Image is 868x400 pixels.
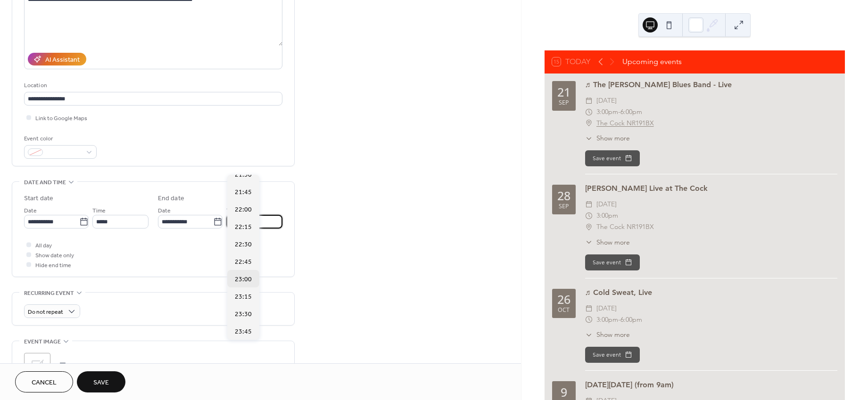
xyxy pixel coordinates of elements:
[158,206,171,216] span: Date
[561,386,567,398] div: 9
[585,221,593,233] div: ​
[585,254,640,270] button: Save event
[585,133,630,143] button: ​Show more
[585,210,593,221] div: ​
[235,309,252,319] span: 23:30
[15,371,73,392] button: Cancel
[557,190,570,202] div: 28
[585,330,630,340] button: ​Show more
[28,307,63,318] span: Do not repeat
[585,95,593,106] div: ​
[35,114,87,123] span: Link to Google Maps
[585,287,837,298] div: ♬ Cold Sweat, Live
[622,56,682,67] div: Upcoming events
[596,221,654,233] span: The Cock NR191BX
[585,379,837,391] div: [DATE][DATE] (from 9am)
[585,118,593,129] div: ​
[558,307,570,313] div: Oct
[596,330,630,340] span: Show more
[596,314,618,326] span: 3:00pm
[35,241,52,251] span: All day
[585,106,593,118] div: ​
[557,294,570,305] div: 26
[559,204,569,210] div: Sep
[618,106,620,118] span: -
[24,337,61,347] span: Event image
[32,378,57,388] span: Cancel
[28,53,86,65] button: AI Assistant
[24,134,95,144] div: Event color
[585,330,593,340] div: ​
[24,206,37,216] span: Date
[620,314,642,326] span: 6:00pm
[585,183,837,194] div: [PERSON_NAME] Live at The Cock
[24,353,50,379] div: ;
[77,371,125,392] button: Save
[158,194,184,204] div: End date
[585,237,593,247] div: ​
[235,257,252,267] span: 22:45
[24,81,281,90] div: Location
[93,378,109,388] span: Save
[585,150,640,166] button: Save event
[596,106,618,118] span: 3:00pm
[45,55,80,65] div: AI Assistant
[585,199,593,210] div: ​
[557,86,570,98] div: 21
[235,239,252,249] span: 22:30
[24,194,53,204] div: Start date
[24,178,66,188] span: Date and time
[585,237,630,247] button: ​Show more
[585,79,837,90] div: ♬ The [PERSON_NAME] Blues Band - Live
[585,133,593,143] div: ​
[35,261,71,270] span: Hide end time
[24,288,74,298] span: Recurring event
[596,199,617,210] span: [DATE]
[226,206,240,216] span: Time
[596,303,617,314] span: [DATE]
[235,327,252,336] span: 23:45
[235,274,252,284] span: 23:00
[235,204,252,214] span: 22:00
[620,106,642,118] span: 6:00pm
[596,237,630,247] span: Show more
[559,100,569,106] div: Sep
[585,347,640,363] button: Save event
[92,206,106,216] span: Time
[618,314,620,326] span: -
[35,251,74,261] span: Show date only
[235,292,252,302] span: 23:15
[585,303,593,314] div: ​
[585,314,593,326] div: ​
[235,187,252,197] span: 21:45
[235,222,252,232] span: 22:15
[596,118,654,129] a: The Cock NR191BX
[235,170,252,180] span: 21:30
[596,133,630,143] span: Show more
[596,210,618,221] span: 3:00pm
[596,95,617,106] span: [DATE]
